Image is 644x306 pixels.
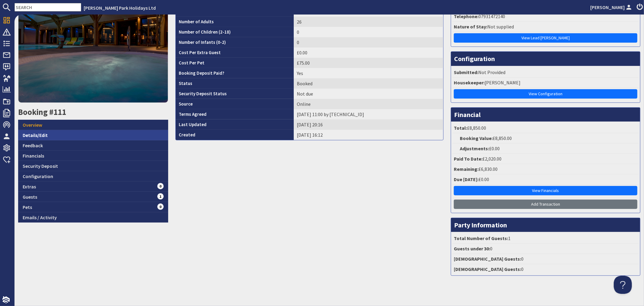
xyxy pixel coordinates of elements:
[18,107,168,117] h2: Booking #111
[454,80,485,86] strong: Housekeeper:
[453,22,639,32] li: Not supplied
[454,13,479,19] strong: Telephone:
[176,47,294,58] th: Cost Per Extra Guest
[294,109,443,119] td: [DATE] 11:00 by [TECHNICAL_ID]
[453,133,639,144] li: £8,850.00
[454,186,637,195] a: View Financials
[451,52,640,66] h3: Configuration
[157,193,164,199] span: 1
[207,112,211,117] i: Agreements were checked at the time of signing booking terms:<br>- I AGREE to take out appropriat...
[460,145,489,151] strong: Adjustments:
[18,202,168,212] a: Pets0
[176,99,294,109] th: Source
[454,166,479,172] strong: Remaining:
[18,161,168,171] a: Security Deposit
[18,130,168,140] a: Details/Edit
[294,17,443,27] td: 26
[451,218,640,232] h3: Party Information
[294,68,443,78] td: Yes
[454,176,479,182] strong: Due [DATE]:
[18,181,168,192] a: Extras0
[18,140,168,151] a: Feedback
[454,200,637,209] a: Add Transaction
[176,68,294,78] th: Booking Deposit Paid?
[176,109,294,119] th: Terms Agreed
[294,130,443,140] td: [DATE] 16:12
[294,27,443,37] td: 0
[453,174,639,185] li: £0.00
[294,47,443,58] td: £0.00
[454,246,490,252] strong: Guests under 30:
[453,123,639,133] li: £8,850.00
[18,120,168,130] a: Overview
[590,4,633,11] a: [PERSON_NAME]
[453,78,639,88] li: [PERSON_NAME]
[176,78,294,89] th: Status
[294,37,443,47] td: 0
[157,183,164,189] span: 0
[2,296,10,304] img: staytech_i_w-64f4e8e9ee0a9c174fd5317b4b171b261742d2d393467e5bdba4413f4f884c10.svg
[157,203,164,210] span: 0
[460,135,493,141] strong: Booking Value:
[18,192,168,202] a: Guests1
[454,156,482,162] strong: Paid To Date:
[454,89,637,99] a: View Configuration
[453,154,639,164] li: £2,020.00
[453,144,639,154] li: £0.00
[294,89,443,99] td: Not due
[451,108,640,122] h3: Financial
[176,37,294,47] th: Number of Infants (0-2)
[294,99,443,109] td: Online
[453,264,639,274] li: 0
[176,89,294,99] th: Security Deposit Status
[294,58,443,68] td: £75.00
[454,266,521,272] strong: [DEMOGRAPHIC_DATA] Guests:
[18,151,168,161] a: Financials
[453,244,639,254] li: 0
[453,254,639,264] li: 0
[453,233,639,244] li: 1
[454,33,637,43] a: View Lead [PERSON_NAME]
[454,256,521,262] strong: [DEMOGRAPHIC_DATA] Guests:
[453,67,639,78] li: Not Provided
[176,130,294,140] th: Created
[14,3,81,11] input: SEARCH
[176,119,294,130] th: Last Updated
[176,17,294,27] th: Number of Adults
[294,78,443,89] td: Booked
[614,276,632,294] iframe: Toggle Customer Support
[18,212,168,223] a: Emails / Activity
[454,235,508,241] strong: Total Number of Guests:
[84,5,156,11] a: [PERSON_NAME] Park Holidays Ltd
[453,11,639,22] li: 07931472140
[176,58,294,68] th: Cost Per Pet
[454,24,487,30] strong: Nature of Stay:
[453,164,639,174] li: £6,830.00
[18,171,168,181] a: Configuration
[454,125,467,131] strong: Total:
[454,69,478,75] strong: Submitted:
[176,27,294,37] th: Number of Children (2-18)
[294,119,443,130] td: [DATE] 20:16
